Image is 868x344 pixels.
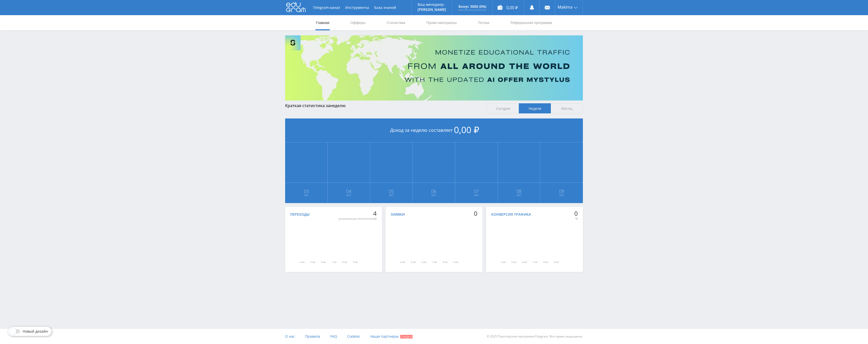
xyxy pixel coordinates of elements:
a: О нас [285,329,295,344]
div: Заявки [391,212,405,216]
span: Окт [328,193,370,197]
text: 8 окт. [543,261,549,264]
span: Cookies [347,334,360,339]
text: 6 окт. [522,261,527,264]
a: Наши партнеры Скидки [370,329,413,344]
text: 9 окт. [453,261,459,264]
span: Новый дизайн [23,329,48,333]
text: 9 окт. [353,261,358,264]
p: Ваш менеджер: [418,3,446,7]
text: 8 окт. [342,261,348,264]
span: 05 [370,189,412,193]
a: Офферы [350,15,366,30]
span: Месяц [551,103,583,113]
text: 5 окт. [511,261,517,264]
img: Banner [285,35,583,101]
span: Скидки [400,335,413,338]
text: 5 окт. [411,261,416,264]
span: неделю [330,103,346,108]
span: 04 [328,189,370,193]
span: О нас [285,334,295,339]
span: 07 [455,189,497,193]
a: Промо-материалы [426,15,457,30]
div: Переходы [290,212,310,216]
text: 7 окт. [533,261,538,264]
span: Окт [455,193,497,197]
span: 0,00 ₽ [454,124,479,136]
span: 03 [285,189,327,193]
span: Окт [370,193,412,197]
a: Правила [305,329,320,344]
svg: Диаграмма. [275,219,372,269]
text: 7 окт. [332,261,337,264]
span: Окт [413,193,455,197]
text: 4 окт. [501,261,506,264]
span: Наши партнеры [370,334,399,339]
svg: Диаграмма. [476,219,573,269]
span: Makima [558,5,573,9]
text: 6 окт. [321,261,327,264]
div: % [574,217,578,221]
text: 9 окт. [554,261,559,264]
a: Статистика [386,15,406,30]
svg: Диаграмма. [375,219,473,269]
span: FAQ [330,334,337,339]
span: 06 [413,189,455,193]
text: 4 окт. [300,261,305,264]
span: Неделя [519,103,551,113]
text: 6 окт. [422,261,427,264]
a: Cookies [347,329,360,344]
span: 09 [540,189,583,193]
span: Окт [498,193,540,197]
p: [PERSON_NAME] [418,8,446,12]
div: 0 [474,210,477,217]
p: Бонус 3000 (0%) [458,5,486,9]
div: 0 [574,210,578,217]
a: Потоки [477,15,490,30]
span: Окт [285,193,327,197]
span: Правила [305,334,320,339]
a: Главная [315,15,330,30]
span: Сегодня [487,103,519,113]
span: Окт [540,193,583,197]
div: уникальных посетителей [339,217,377,221]
div: © 2025 Партнёрская программа Edugram. Все права защищены. [437,329,583,344]
a: Реферальная программа [510,15,553,30]
text: 8 окт. [443,261,448,264]
text: 4 окт. [400,261,405,264]
span: 08 [498,189,540,193]
div: Доход за неделю составляет [285,118,583,142]
text: 7 окт. [432,261,438,264]
div: Конверсия трафика [491,212,531,216]
div: Краткая статистика за [285,103,482,108]
text: 5 окт. [310,261,316,264]
div: 4 [339,210,377,217]
a: FAQ [330,329,337,344]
